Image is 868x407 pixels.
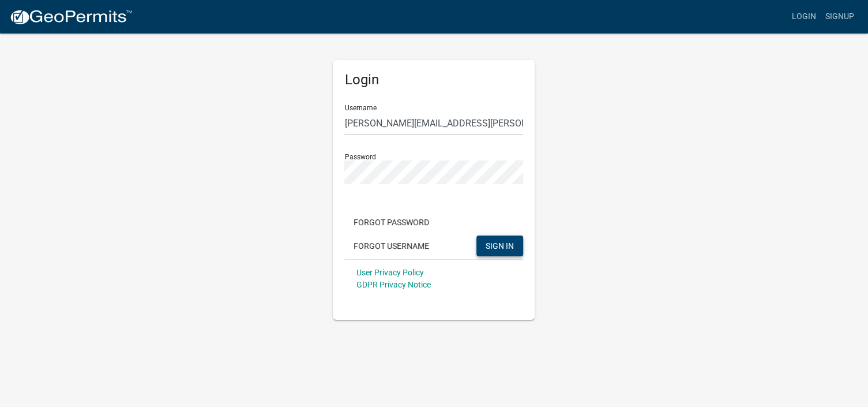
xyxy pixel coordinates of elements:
button: Forgot Password [344,212,438,233]
h5: Login [344,72,523,88]
a: GDPR Privacy Notice [356,280,430,289]
button: Forgot Username [344,236,438,256]
a: Signup [821,6,859,28]
button: SIGN IN [476,236,523,256]
a: Login [787,6,821,28]
a: User Privacy Policy [356,268,423,277]
span: SIGN IN [486,241,514,250]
